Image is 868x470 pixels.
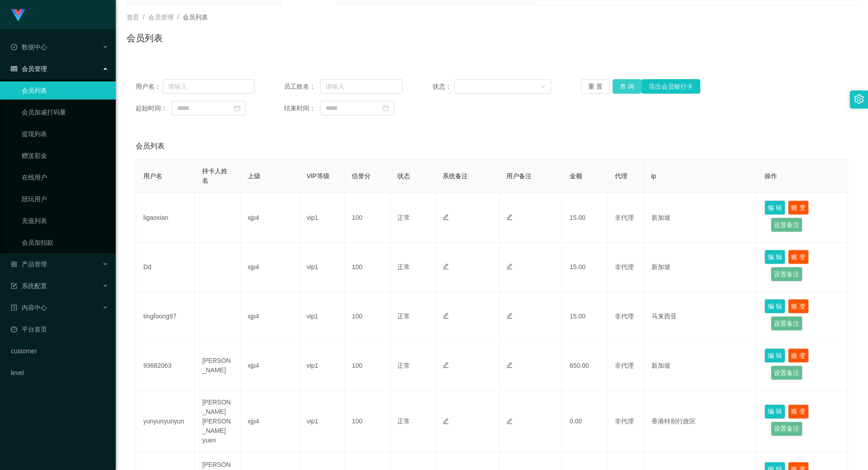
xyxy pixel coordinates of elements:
[195,341,240,390] td: [PERSON_NAME]
[397,362,410,369] span: 正常
[506,362,513,368] i: 图标: edit
[644,390,758,453] td: 香港特别行政区
[22,233,108,252] a: 会员加扣款
[644,292,758,341] td: 马来西亚
[788,200,809,215] button: 账 变
[443,214,449,220] i: 图标: edit
[771,267,802,281] button: 设置备注
[307,172,330,180] span: VIP等级
[177,14,179,21] span: /
[11,304,47,311] span: 内容中心
[443,313,449,319] i: 图标: edit
[11,43,47,51] span: 数据中心
[136,141,165,152] span: 会员列表
[615,313,634,320] span: 非代理
[299,193,344,242] td: vip1
[854,94,864,104] i: 图标: setting
[433,82,455,91] span: 状态：
[615,263,634,271] span: 非代理
[234,105,241,111] i: 图标: calendar
[644,193,758,242] td: 新加坡
[764,348,785,363] button: 编 辑
[615,418,634,425] span: 非代理
[788,250,809,264] button: 账 变
[506,263,513,270] i: 图标: edit
[248,172,260,180] span: 上级
[540,84,546,90] i: 图标: down
[22,212,108,230] a: 充值列表
[352,172,371,180] span: 信誉分
[443,172,468,180] span: 系统备注
[136,292,195,341] td: tingfoong97
[299,390,344,453] td: vip1
[136,82,163,91] span: 用户名：
[397,172,410,180] span: 状态
[11,261,17,267] i: 图标: appstore-o
[136,104,172,113] span: 起始时间：
[241,341,299,390] td: xjp4
[136,390,195,453] td: yunyunyunyun
[11,364,108,382] a: level
[615,172,627,180] span: 代理
[788,348,809,363] button: 账 变
[562,341,608,390] td: 650.00
[562,242,608,292] td: 15.00
[644,242,758,292] td: 新加坡
[11,66,17,72] i: 图标: table
[127,14,139,21] span: 首页
[11,342,108,360] a: customer
[163,79,255,94] input: 请输入
[344,292,390,341] td: 100
[299,292,344,341] td: vip1
[241,390,299,453] td: xjp4
[143,172,162,180] span: 用户名
[788,404,809,419] button: 账 变
[136,242,195,292] td: Dd
[506,418,513,424] i: 图标: edit
[562,292,608,341] td: 15.00
[443,362,449,368] i: 图标: edit
[397,418,410,425] span: 正常
[771,422,802,436] button: 设置备注
[195,390,240,453] td: [PERSON_NAME] [PERSON_NAME] yuen
[11,283,17,289] i: 图标: form
[764,200,785,215] button: 编 辑
[143,14,145,21] span: /
[382,105,389,111] i: 图标: calendar
[136,193,195,242] td: ligaoxian
[299,242,344,292] td: vip1
[562,193,608,242] td: 15.00
[241,292,299,341] td: xjp4
[788,299,809,313] button: 账 变
[136,341,195,390] td: 93682063
[11,320,108,338] a: 图标: dashboard平台首页
[506,172,532,180] span: 用户备注
[764,250,785,264] button: 编 辑
[11,65,47,72] span: 会员管理
[397,214,410,221] span: 正常
[506,214,513,220] i: 图标: edit
[22,190,108,208] a: 陪玩用户
[11,9,25,22] img: logo.9652507e.png
[615,214,634,221] span: 非代理
[344,242,390,292] td: 100
[11,282,47,290] span: 系统配置
[299,341,344,390] td: vip1
[241,193,299,242] td: xjp4
[22,125,108,143] a: 提现列表
[506,313,513,319] i: 图标: edit
[148,14,174,21] span: 会员管理
[651,172,656,180] span: ip
[771,316,802,331] button: 设置备注
[615,362,634,369] span: 非代理
[581,79,610,94] button: 重 置
[443,263,449,270] i: 图标: edit
[642,79,700,94] button: 导出会员银行卡
[764,299,785,313] button: 编 辑
[644,341,758,390] td: 新加坡
[11,44,17,50] i: 图标: check-circle-o
[241,242,299,292] td: xjp4
[764,172,777,180] span: 操作
[613,79,642,94] button: 查 询
[344,193,390,242] td: 100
